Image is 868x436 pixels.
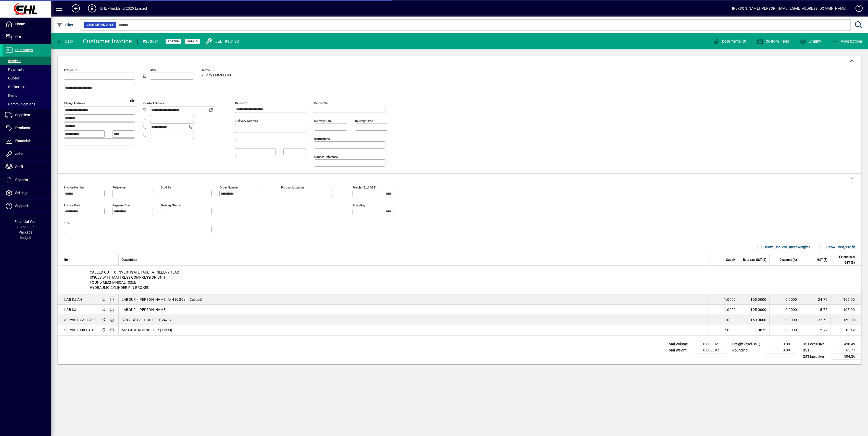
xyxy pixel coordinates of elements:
span: More Options [832,39,863,43]
a: Knowledge Base [851,1,862,18]
button: Custom Fields [756,37,790,46]
mat-label: Invoice date [64,203,80,207]
td: 0.0000 M³ [695,341,726,347]
button: More Options [831,37,864,46]
a: Settings [3,187,51,199]
span: 1.0000 [724,307,736,312]
a: Job: #32192 [201,33,240,49]
td: 65.77 [831,347,861,353]
span: Package [19,230,32,234]
mat-label: Sold by [161,186,171,189]
td: 150.00 [831,315,861,325]
span: LABOUR - [PERSON_NAME] [122,307,167,312]
span: EHL AUCKLAND [100,307,106,312]
span: Payments [5,67,24,72]
td: 0.0000 Kg [695,347,726,353]
mat-label: Attn [150,68,156,72]
span: POS [15,35,22,39]
a: View on map [128,96,136,104]
span: Support [15,204,28,208]
td: 438.49 [831,341,861,347]
span: Item [64,257,70,263]
a: Quotes [3,74,51,83]
span: Communications [5,102,35,106]
span: Suppliers [15,113,30,117]
div: CALLED OUT TO INVESTIGATE FAULT AT SLEEPYHEAD ISSUES WITH MATTRESS COMPRESSION UNIT FOUND MECHANI... [58,266,861,294]
span: Products [15,126,30,130]
td: 0.00 [765,347,796,353]
mat-label: Deliver To [235,101,248,105]
span: 17.0000 [722,328,736,333]
span: SERVICE CALL OUT FEE 24/02 [122,317,172,322]
a: Reports [3,174,51,186]
td: 0.0000 [769,305,800,315]
mat-label: Delivery time [355,119,373,123]
mat-label: Invoice number [64,186,84,189]
span: 1.0000 [724,317,736,322]
a: Home [3,18,51,31]
span: Jobs [15,152,23,156]
div: 105.0000 [742,307,766,312]
td: GST inclusive [800,353,831,360]
a: Jobs [3,148,51,160]
a: Backorders [3,83,51,91]
mat-label: Instructions [314,137,330,141]
span: 1.0000 [724,297,736,302]
td: 504.26 [831,353,861,360]
span: Quotes [5,76,20,80]
td: 18.49 [831,325,861,335]
span: Documents (0) [713,39,746,43]
button: Profile [84,4,100,13]
div: [PERSON_NAME] [PERSON_NAME][EMAIL_ADDRESS][DOMAIN_NAME] [732,4,846,12]
span: Terms [202,69,232,72]
span: Settings [15,191,28,195]
div: #300031 [143,37,159,46]
td: 165.00 [831,294,861,305]
mat-label: Rounding [353,203,365,207]
label: Show Line Volumes/Weights [763,244,810,250]
div: LAB KJ [64,307,77,312]
mat-label: Delivery date [314,119,332,123]
span: GST ($) [817,257,827,263]
td: 2.77 [800,325,831,335]
a: Products [3,122,51,134]
span: Backorders [5,85,26,89]
td: 0.0000 [769,294,800,305]
span: Invoices [5,59,21,63]
td: Total Volume [664,341,695,347]
td: 15.75 [800,305,831,315]
mat-label: Freight (excl GST) [353,186,376,189]
span: Financial Year [15,220,37,224]
a: Staff [3,161,51,173]
a: Payments [3,65,51,74]
span: Items [5,93,17,98]
a: Communications [3,100,51,108]
span: EHL AUCKLAND [100,317,106,323]
div: 1.0875 [742,328,766,333]
span: Customers [15,48,33,52]
mat-label: Invoice To [64,68,78,72]
td: GST exclusive [800,341,831,347]
div: 150.0000 [742,317,766,322]
a: Invoices [3,57,51,65]
button: Filter [55,20,75,30]
a: Items [3,91,51,100]
span: Unpaid [187,40,198,43]
td: 0.0000 [769,315,800,325]
mat-label: Courier Reference [314,155,338,159]
label: Show Cost/Profit [825,244,855,250]
td: Total Weight [664,347,695,353]
a: POS [3,31,51,44]
span: Posted [168,40,179,43]
div: EHL - Auckland 2025 Limited [100,4,147,12]
span: Custom Fields [757,39,789,43]
div: SERVICE-CALLOUT [64,317,96,322]
td: GST [800,347,831,353]
mat-label: Reference [112,186,125,189]
button: Back [55,37,75,46]
td: 0.0000 [769,325,800,335]
button: Add [68,4,84,13]
mat-label: Deliver via [314,101,328,105]
mat-label: Title [64,221,70,225]
a: Support [3,200,51,212]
